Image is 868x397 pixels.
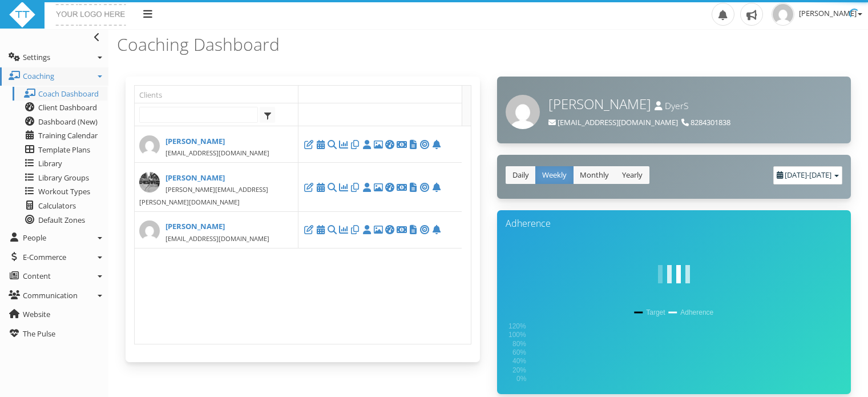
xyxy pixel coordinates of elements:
[9,1,36,29] img: ttbadgewhite_48x48.png
[23,309,50,319] span: Website
[384,182,395,192] a: Client Training Dashboard
[23,232,46,243] span: People
[558,117,678,127] span: [EMAIL_ADDRESS][DOMAIN_NAME]
[303,139,314,149] a: Edit Client
[23,290,78,300] span: Communication
[23,271,51,281] span: Content
[512,357,526,365] text: 40%
[655,99,689,112] small: Username
[419,182,430,192] a: Training Zones
[139,172,294,184] a: [PERSON_NAME]
[326,224,338,235] a: Activity Search
[38,158,62,169] span: Library
[139,135,294,147] a: [PERSON_NAME]
[338,139,349,149] a: Performance
[384,139,395,149] a: Client Training Dashboard
[13,115,107,129] a: Dashboard (New)
[38,215,85,225] span: Default Zones
[373,182,384,192] a: Progress images
[13,171,107,185] a: Library Groups
[512,366,526,374] text: 20%
[13,185,107,199] a: Workout Types
[13,143,107,157] a: Template Plans
[139,86,298,103] a: Clients
[38,89,99,99] span: Coach Dashboard
[314,182,326,192] a: Training Calendar
[384,224,395,235] a: Client Training Dashboard
[23,328,55,339] span: The Pulse
[165,149,269,157] small: [EMAIL_ADDRESS][DOMAIN_NAME]
[117,35,484,54] h3: Coaching Dashboard
[139,220,294,232] a: [PERSON_NAME]
[512,340,526,348] text: 80%
[615,166,649,184] a: Yearly
[303,224,314,235] a: Edit Client
[13,87,107,101] a: Coach Dashboard
[349,182,361,192] a: Files
[573,166,616,184] a: Monthly
[373,224,384,235] a: Progress images
[361,224,373,235] a: Profile
[23,71,54,81] span: Coaching
[38,200,76,211] span: Calculators
[373,139,384,149] a: Progress images
[396,224,407,235] a: Account
[691,117,730,127] span: 8284301838
[508,331,526,339] text: 100%
[38,186,90,197] span: Workout Types
[407,182,419,192] a: Submitted Forms
[338,182,349,192] a: Performance
[419,139,430,149] a: Training Zones
[396,182,407,192] a: Account
[773,166,842,185] div: -
[506,219,843,229] h3: Adherence
[799,8,862,18] span: [PERSON_NAME]
[23,52,50,62] span: Settings
[13,129,107,143] a: Training Calendar
[338,224,349,235] a: Performance
[407,139,419,149] a: Submitted Forms
[430,224,442,235] a: Notifications
[13,157,107,171] a: Library
[361,182,373,192] a: Profile
[349,139,361,149] a: Files
[349,224,361,235] a: Files
[772,3,794,26] img: 1dff75413cfcd60516179edc53a91786
[419,224,430,235] a: Training Zones
[38,130,98,141] span: Training Calendar
[13,213,107,227] a: Default Zones
[314,139,326,149] a: Training Calendar
[407,224,419,235] a: Submitted Forms
[535,166,574,184] a: Weekly
[548,94,651,113] span: [PERSON_NAME]
[326,139,338,149] a: Activity Search
[548,117,678,127] span: Email
[23,252,66,262] span: E-Commerce
[38,145,90,155] span: Template Plans
[165,234,269,243] small: [EMAIL_ADDRESS][DOMAIN_NAME]
[303,182,314,192] a: Edit Client
[38,173,89,183] span: Library Groups
[13,199,107,213] a: Calculators
[314,224,326,235] a: Training Calendar
[512,348,526,356] text: 60%
[326,182,338,192] a: Activity Search
[13,101,107,115] a: Client Dashboard
[38,117,98,127] span: Dashboard (New)
[53,1,129,29] img: yourlogohere.png
[651,251,697,297] img: white-bars-1s-80px.svg
[785,170,807,180] span: [DATE]
[506,166,536,184] a: Daily
[139,185,268,206] small: [PERSON_NAME][EMAIL_ADDRESS][PERSON_NAME][DOMAIN_NAME]
[430,139,442,149] a: Notifications
[516,375,527,383] text: 0%
[681,117,730,127] span: Phone number
[665,99,689,112] span: DyerS
[430,182,442,192] a: Notifications
[361,139,373,149] a: Profile
[508,322,526,330] text: 120%
[396,139,407,149] a: Account
[38,102,97,113] span: Client Dashboard
[809,170,831,180] span: [DATE]
[260,107,274,122] span: select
